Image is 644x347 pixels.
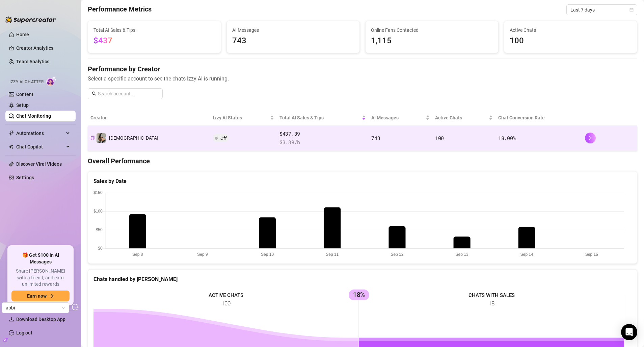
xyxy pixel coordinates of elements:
th: Chat Conversion Rate [495,110,582,126]
span: download [9,317,14,322]
span: Total AI Sales & Tips [279,114,360,121]
span: build [3,338,8,342]
a: Chat Monitoring [16,113,51,119]
span: 100 [510,34,632,47]
span: Download Desktop App [16,317,65,322]
span: calendar [629,8,634,12]
button: Earn nowarrow-right [11,291,70,301]
span: $ 3.39 /h [279,138,366,146]
a: Log out [16,330,32,336]
a: Creator Analytics [16,43,70,53]
th: Active Chats [432,110,495,126]
div: Chats handled by [PERSON_NAME] [93,275,632,283]
span: AI Messages [232,26,354,34]
img: AI Chatter [46,76,57,86]
span: copy [90,136,95,140]
span: 🎁 Get $100 in AI Messages [11,252,70,265]
span: 100 [435,135,444,141]
a: Content [16,92,33,97]
th: Total AI Sales & Tips [277,110,369,126]
img: Chat Copilot [9,144,13,149]
span: Earn now [27,293,47,299]
span: Active Chats [510,26,632,34]
span: [DEMOGRAPHIC_DATA] [109,135,158,141]
a: Setup [16,102,29,108]
span: Chat Copilot [16,141,64,152]
input: Search account... [98,90,159,97]
h4: Performance by Creator [88,64,637,74]
span: 18.00 % [498,135,516,141]
span: Share [PERSON_NAME] with a friend, and earn unlimited rewards [11,268,70,288]
th: Creator [88,110,210,126]
span: Active Chats [435,114,487,121]
a: Settings [16,175,34,180]
span: Select a specific account to see the chats Izzy AI is running. [88,74,637,83]
a: Team Analytics [16,59,49,64]
button: Copy Creator ID [90,136,95,141]
span: AI Messages [371,114,424,121]
span: Off [220,136,227,141]
span: logout [72,304,79,310]
img: Goddess [97,133,106,143]
span: right [588,136,593,140]
span: Izzy AI Chatter [9,79,44,85]
span: $437.39 [279,130,366,138]
h4: Overall Performance [88,156,637,166]
a: Discover Viral Videos [16,161,62,167]
th: AI Messages [369,110,432,126]
span: 1,115 [371,34,493,47]
span: Last 7 days [570,5,633,15]
span: 743 [371,135,380,141]
span: Online Fans Contacted [371,26,493,34]
span: 743 [232,34,354,47]
div: Open Intercom Messenger [621,324,637,340]
span: arrow-right [49,294,54,298]
span: Automations [16,128,64,139]
span: thunderbolt [9,131,14,136]
span: Izzy AI Status [213,114,269,121]
span: search [92,91,97,96]
a: Home [16,32,29,37]
span: $437 [93,36,112,45]
button: right [585,133,596,143]
div: Sales by Date [93,177,632,185]
span: Total AI Sales & Tips [93,26,215,34]
h4: Performance Metrics [88,4,152,15]
img: logo-BBDzfeDw.svg [5,16,56,23]
span: abbi [6,303,65,313]
th: Izzy AI Status [210,110,277,126]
